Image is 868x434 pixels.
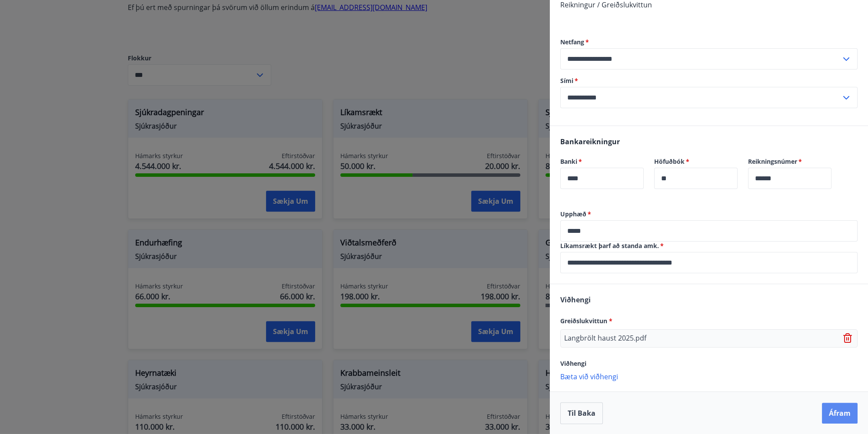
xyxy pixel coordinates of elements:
[560,402,603,424] button: Til baka
[748,157,831,166] label: Reikningsnúmer
[560,359,586,368] span: Viðhengi
[560,252,858,273] div: Líkamsrækt þarf að standa amk.
[560,372,858,381] p: Bæta við viðhengi
[560,295,591,305] span: Viðhengi
[560,76,858,85] label: Sími
[654,157,738,166] label: Höfuðbók
[560,242,858,250] label: Líkamsrækt þarf að standa amk.
[560,220,858,242] div: Upphæð
[560,210,858,219] label: Upphæð
[560,157,644,166] label: Banki
[822,403,858,424] button: Áfram
[560,137,620,146] span: Bankareikningur
[560,38,858,46] label: Netfang
[560,317,612,325] span: Greiðslukvittun
[564,333,646,344] p: Langbrölt haust 2025.pdf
